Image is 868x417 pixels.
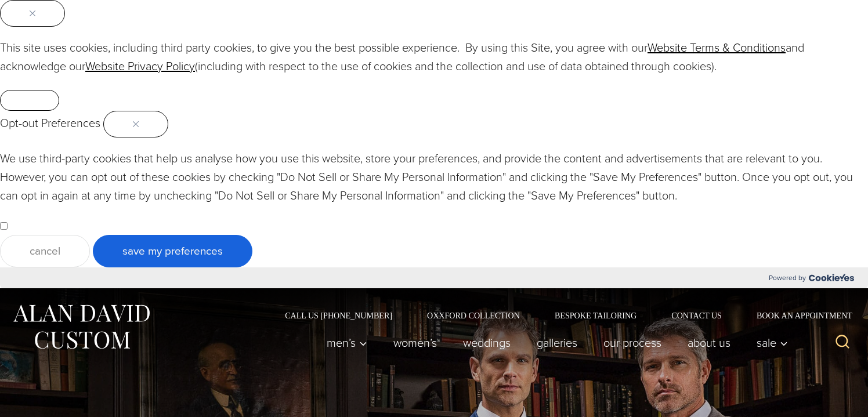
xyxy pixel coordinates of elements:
nav: Primary Navigation [314,331,794,354]
a: Bespoke Tailoring [537,311,654,320]
a: Website Privacy Policy [85,57,195,75]
img: Close [133,121,139,127]
a: About Us [675,331,744,354]
img: Close [30,10,35,16]
a: Website Terms & Conditions [648,39,786,56]
nav: Secondary Navigation [267,311,856,320]
a: Call Us [PHONE_NUMBER] [267,311,410,320]
span: Sale [757,337,788,349]
a: Women’s [381,331,450,354]
a: Galleries [524,331,591,354]
button: Close [103,111,168,137]
a: weddings [450,331,524,354]
a: Oxxford Collection [410,311,537,320]
img: Cookieyes logo [809,274,854,281]
button: View Search Form [829,329,856,357]
img: Alan David Custom [12,301,151,353]
button: Save My Preferences [93,235,252,267]
a: Contact Us [654,311,739,320]
a: Our Process [591,331,675,354]
a: Book an Appointment [739,311,856,320]
span: Men’s [327,337,367,349]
